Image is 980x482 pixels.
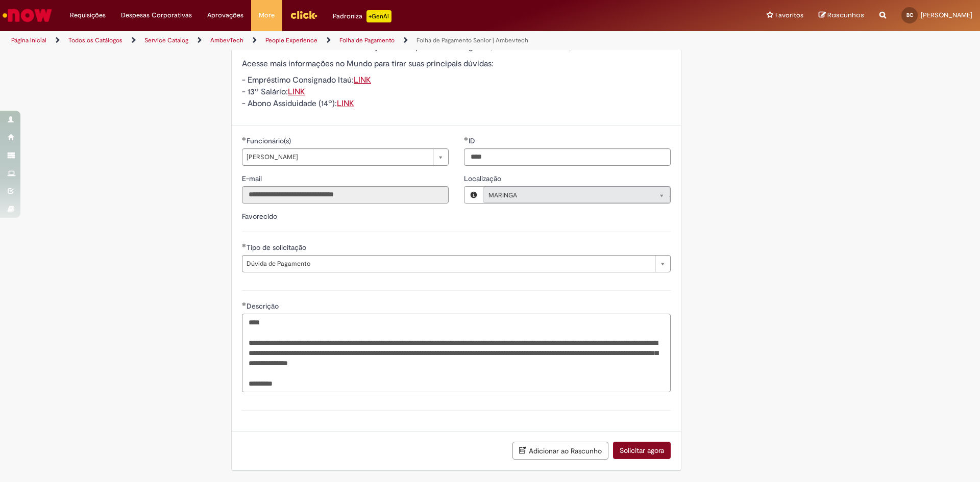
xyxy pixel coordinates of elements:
[242,98,354,109] span: - Abono Assiduidade (14º):
[464,174,503,183] span: Localização
[247,136,293,145] span: Funcionário(s)
[464,137,469,141] span: Obrigatório Preenchido
[464,187,483,203] button: Localização, Visualizar este registro MARINGA
[242,87,305,97] span: - 13º Salário:
[68,36,122,44] a: Todos os Catálogos
[827,10,864,20] span: Rascunhos
[921,11,972,19] span: [PERSON_NAME]
[464,148,671,166] input: ID
[1,5,54,26] img: ServiceNow
[288,87,305,97] a: LINK
[247,243,308,252] span: Tipo de solicitação
[339,36,395,44] a: Folha de Pagamento
[242,186,449,204] input: E-mail
[247,149,428,165] span: [PERSON_NAME]
[337,98,354,109] a: LINK
[247,256,650,272] span: Dúvida de Pagamento
[8,31,646,50] ul: Trilhas de página
[242,174,264,183] span: Somente leitura - E-mail
[259,10,275,20] span: More
[242,59,494,69] span: Acesse mais informações no Mundo para tirar suas principais dúvidas:
[242,314,671,392] textarea: Descrição
[483,187,670,203] a: MARINGALimpar campo Localização
[242,137,247,141] span: Obrigatório Preenchido
[333,10,391,22] div: Padroniza
[819,11,864,20] a: Rascunhos
[416,36,528,44] a: Folha de Pagamento Senior | Ambevtech
[11,36,46,44] a: Página inicial
[469,136,477,145] span: ID
[247,301,281,311] span: Descrição
[488,187,644,204] span: MARINGA
[775,10,803,20] span: Favoritos
[242,75,371,85] span: - Empréstimo Consignado Itaú:
[265,36,317,44] a: People Experience
[354,75,371,85] a: LINK
[512,442,608,460] button: Adicionar ao Rascunho
[366,10,391,22] p: +GenAi
[242,302,247,306] span: Obrigatório Preenchido
[144,36,188,44] a: Service Catalog
[906,12,913,18] span: BC
[210,36,243,44] a: AmbevTech
[290,7,317,22] img: click_logo_yellow_360x200.png
[207,10,243,20] span: Aprovações
[464,173,503,184] label: Somente leitura - Localização
[242,243,247,247] span: Obrigatório Preenchido
[121,10,192,20] span: Despesas Corporativas
[242,173,264,184] label: Somente leitura - E-mail
[70,10,106,20] span: Requisições
[242,42,651,52] span: Oferta destinada a dúvidas e solicitações de Empréstimo consignado, Adiantamento de 13º, 14º folh...
[613,442,671,459] button: Solicitar agora
[242,212,277,221] label: Favorecido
